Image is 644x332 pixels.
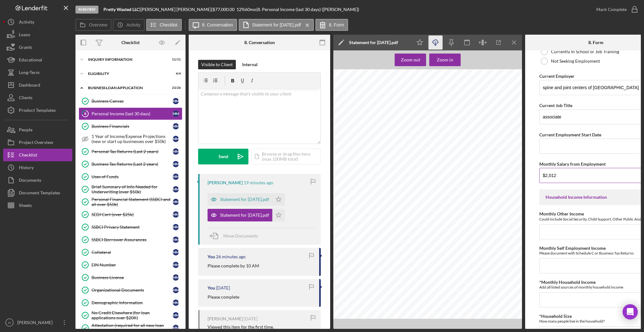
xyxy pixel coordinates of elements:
label: 8. Form [329,22,344,27]
a: 8Personal Income (last 30 days)MM [79,107,182,120]
span: 00 [436,139,439,142]
span: 000200 [383,77,391,79]
div: Viewed this item for the first time. [208,324,274,329]
div: Uses of Funds [92,174,173,179]
span: -121 [403,167,408,170]
span: LLC [419,85,423,88]
button: Documents [3,174,72,186]
span: $1 [448,137,451,140]
a: EIN NumberMM [79,259,182,271]
a: Activity [3,16,72,28]
span: Period Ending: [445,89,464,91]
div: M M [173,224,179,230]
button: Visible to Client [198,60,236,69]
a: Educational [3,54,72,66]
span: 53 [436,131,439,134]
span: 52 [411,171,414,174]
div: People [19,123,32,138]
button: History [3,161,72,174]
div: Loans [19,28,30,43]
div: Business Canvas [92,99,173,104]
span: FLORISSANT [450,113,469,116]
span: 154 [430,135,434,138]
span: Pay Date: [445,92,458,95]
span: [DATE] [476,85,485,88]
div: Statement for [DATE].pdf [220,197,269,202]
span: & JOINT [374,85,384,88]
a: Demographic InformationMM [79,296,182,309]
span: PVS [365,77,369,80]
a: 1 Year of Income/Expense Projections (new or start up businesses over $50k)MM [79,133,182,145]
div: Statement for [DATE].pdf [220,213,269,218]
span: 97 [411,167,414,170]
div: Brief Summary of Info Needed for Underwriting (over $50k) [92,184,173,194]
div: Checklist [121,40,140,45]
span: [US_STATE] [365,96,378,99]
div: M M [173,325,179,331]
span: CITY, [377,96,384,99]
span: Federal: [368,115,376,117]
button: Clients [3,91,72,104]
label: *Household Size [539,313,572,319]
span: SPINE [365,85,372,88]
div: 8. Form [588,40,603,45]
div: Educational [19,54,42,68]
div: M M [173,274,179,281]
div: Business Tax Returns (Last 2 years) [92,162,173,167]
span: 36 [436,135,439,138]
button: Send [198,149,248,164]
label: *Monthly Household Income [539,279,596,285]
span: Filing Status: [365,109,378,111]
span: Your [448,133,454,136]
div: M M [173,123,179,129]
span: 030 [418,74,421,76]
a: Document Templates [3,186,72,199]
a: SEDI Cert (over $25k)MM [79,208,182,221]
span: 28 [425,131,428,134]
label: Current Employer [539,73,575,79]
label: Overview [89,22,107,27]
button: Project Overview [3,136,72,149]
span: CLOCK [394,74,401,76]
span: CENTERS [386,85,397,88]
div: Checklist [19,149,37,163]
span: 675 [430,146,434,149]
span: 64 [436,167,439,170]
span: MO 64112-1247 [385,96,404,99]
span: 83 [459,137,462,140]
div: M M [173,300,179,306]
span: Standard [377,115,386,117]
div: M M [173,211,179,218]
a: Organizational DocumentsMM [79,284,182,296]
span: Bonus [340,139,348,142]
a: People [3,123,72,136]
span: Move Documents [223,233,258,238]
span: STE [365,93,369,95]
span: 511 [430,163,435,166]
div: You [208,254,215,259]
button: Sheets [3,199,72,212]
span: 3 [426,146,428,149]
span: Holiday [340,143,349,146]
a: Business LicenseMM [79,271,182,284]
span: 81 [484,150,487,153]
span: 539 [430,150,434,153]
a: No Credit Elsewhere (for loan applications over $20K)MM [79,309,182,322]
span: to [508,147,510,149]
button: 8. Form [315,19,348,31]
a: Checklist [3,149,72,161]
div: SEDI Cert (over $25k) [92,212,173,217]
span: OF PAY: HOURLY [452,168,472,170]
span: 176 [430,143,434,146]
span: Social Security Tax [363,167,389,170]
button: Long-Term [3,66,72,79]
label: Monthly Salary from Employment [539,161,606,167]
span: 475 [430,171,434,174]
span: this [479,147,483,149]
span: Table [402,115,408,117]
div: INQUIRY INFORMATION [88,58,165,61]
